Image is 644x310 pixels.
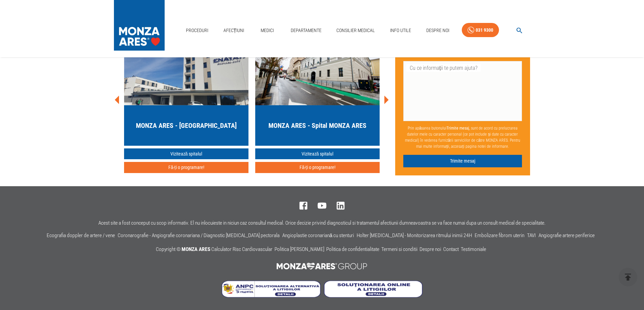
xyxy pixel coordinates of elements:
[619,268,637,286] button: delete
[334,24,378,37] a: Consilier Medical
[255,24,380,105] img: MONZA ARES Cluj-Napoca
[282,232,354,238] a: Angioplastie coronariană cu stenturi
[324,292,423,299] a: Soluționarea online a litigiilor
[324,281,423,298] img: Soluționarea online a litigiilor
[326,246,379,252] a: Politica de confidentialitate
[475,232,524,238] a: Embolizare fibrom uterin
[124,162,248,173] button: Fă-ți o programare!
[118,232,280,238] a: Coronarografie - Angiografie coronariana / Diagnostic [MEDICAL_DATA] pectorala
[124,148,248,160] a: Vizitează spitalul
[257,24,278,37] a: Medici
[156,245,488,254] p: Copyright ©
[288,24,324,37] a: Departamente
[221,24,247,37] a: Afecțiuni
[98,220,546,226] p: Acest site a fost conceput cu scop informativ. El nu inlocuieste in niciun caz consultul medical....
[275,246,324,252] a: Politica [PERSON_NAME]
[381,246,418,252] a: Termeni si conditii
[268,121,366,130] h5: MONZA ARES - Spital MONZA ARES
[539,232,595,238] a: Angiografie artere periferice
[222,281,320,298] img: Soluționarea Alternativă a Litigiilor
[136,121,237,130] h5: MONZA ARES - [GEOGRAPHIC_DATA]
[447,126,469,131] b: Trimite mesaj
[47,232,115,238] a: Ecografia doppler de artere / vene
[255,24,380,146] a: MONZA ARES - Spital MONZA ARES
[182,246,210,252] span: MONZA ARES
[403,122,522,152] p: Prin apăsarea butonului , sunt de acord cu prelucrarea datelor mele cu caracter personal (ce pot ...
[424,24,452,37] a: Despre Noi
[273,259,372,273] img: MONZA ARES Group
[462,23,499,37] a: 031 9300
[443,246,459,252] a: Contact
[222,292,324,299] a: Soluționarea Alternativă a Litigiilor
[420,246,441,252] a: Despre noi
[357,232,472,238] a: Holter [MEDICAL_DATA] - Monitorizarea ritmului inimii 24H
[387,24,414,37] a: Info Utile
[255,162,380,173] button: Fă-ți o programare!
[183,24,211,37] a: Proceduri
[403,155,522,167] button: Trimite mesaj
[461,246,486,252] a: Testimoniale
[527,232,536,238] a: TAVI
[255,148,380,160] a: Vizitează spitalul
[124,24,248,146] a: MONZA ARES - [GEOGRAPHIC_DATA]
[211,246,272,252] a: Calculator Risc Cardiovascular
[476,26,493,34] div: 031 9300
[124,24,248,105] img: MONZA ARES Bucuresti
